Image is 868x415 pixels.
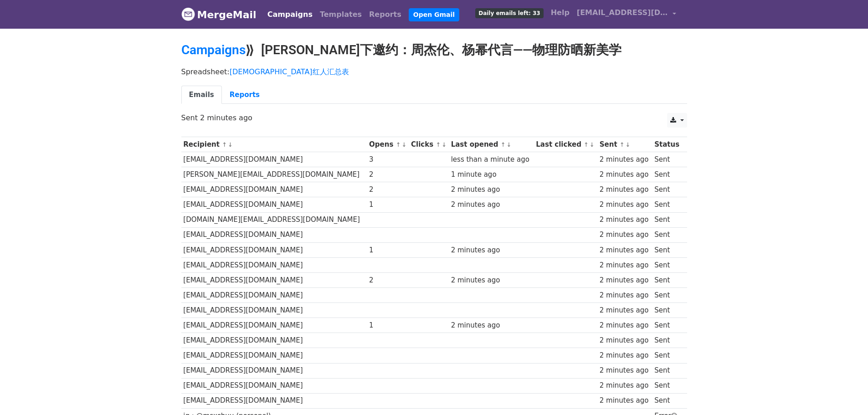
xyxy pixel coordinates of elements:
td: Sent [652,303,682,318]
td: [EMAIL_ADDRESS][DOMAIN_NAME] [181,257,367,272]
td: Sent [652,152,682,167]
td: Sent [652,363,682,378]
div: 1 minute ago [451,169,532,180]
div: 2 minutes ago [451,200,532,210]
div: 2 minutes ago [451,320,532,331]
a: Reports [222,86,267,104]
div: 2 minutes ago [600,290,650,301]
a: Help [547,4,573,22]
div: 2 minutes ago [451,245,532,256]
a: Open Gmail [409,8,459,21]
th: Last clicked [534,137,597,152]
td: [EMAIL_ADDRESS][DOMAIN_NAME] [181,227,367,242]
div: 1 [369,200,406,210]
td: [DOMAIN_NAME][EMAIL_ADDRESS][DOMAIN_NAME] [181,212,367,227]
div: 2 minutes ago [600,154,650,165]
td: [EMAIL_ADDRESS][DOMAIN_NAME] [181,272,367,287]
div: 2 minutes ago [600,335,650,346]
div: 2 minutes ago [600,184,650,195]
div: 2 minutes ago [600,320,650,331]
div: 1 [369,320,406,331]
div: 2 minutes ago [451,184,532,195]
td: [EMAIL_ADDRESS][DOMAIN_NAME] [181,363,367,378]
th: Status [652,137,682,152]
td: Sent [652,182,682,197]
td: [EMAIL_ADDRESS][DOMAIN_NAME] [181,303,367,318]
td: [EMAIL_ADDRESS][DOMAIN_NAME] [181,242,367,257]
div: less than a minute ago [451,154,532,165]
th: Sent [597,137,652,152]
td: Sent [652,318,682,333]
div: 2 minutes ago [600,230,650,240]
a: Emails [181,86,222,104]
div: 2 minutes ago [600,365,650,376]
img: MergeMail logo [181,7,195,21]
td: [EMAIL_ADDRESS][DOMAIN_NAME] [181,288,367,303]
div: 2 [369,184,406,195]
th: Last opened [449,137,534,152]
div: 2 minutes ago [600,350,650,361]
td: [EMAIL_ADDRESS][DOMAIN_NAME] [181,152,367,167]
th: Clicks [409,137,449,152]
a: ↑ [436,141,441,148]
div: 2 minutes ago [600,169,650,180]
td: [EMAIL_ADDRESS][DOMAIN_NAME] [181,333,367,348]
span: Daily emails left: 33 [475,8,543,18]
a: ↓ [506,141,511,148]
a: ↑ [501,141,506,148]
td: [EMAIL_ADDRESS][DOMAIN_NAME] [181,378,367,393]
th: Recipient [181,137,367,152]
a: ↓ [228,141,233,148]
a: ↓ [401,141,406,148]
a: Daily emails left: 33 [472,4,547,22]
div: 1 [369,245,406,256]
h2: ⟫ [PERSON_NAME]下邀约：周杰伦、杨幂代言——物理防晒新美学 [181,42,687,58]
td: Sent [652,257,682,272]
td: Sent [652,378,682,393]
td: Sent [652,393,682,408]
td: [EMAIL_ADDRESS][DOMAIN_NAME] [181,318,367,333]
td: Sent [652,212,682,227]
div: 2 minutes ago [600,200,650,210]
div: 3 [369,154,406,165]
td: Sent [652,242,682,257]
div: 2 minutes ago [600,215,650,225]
a: ↓ [626,141,631,148]
td: Sent [652,333,682,348]
div: 2 minutes ago [600,395,650,406]
p: Sent 2 minutes ago [181,113,687,123]
td: Sent [652,348,682,363]
a: Campaigns [264,5,316,24]
td: Sent [652,167,682,182]
div: 2 minutes ago [600,245,650,256]
td: [EMAIL_ADDRESS][DOMAIN_NAME] [181,348,367,363]
td: Sent [652,227,682,242]
a: [DEMOGRAPHIC_DATA]红人汇总表 [230,67,349,76]
a: ↓ [590,141,595,148]
div: 2 [369,275,406,286]
a: Campaigns [181,42,246,57]
span: [EMAIL_ADDRESS][DOMAIN_NAME] [577,7,668,18]
div: 2 minutes ago [600,380,650,391]
a: ↓ [442,141,447,148]
div: 2 minutes ago [600,275,650,286]
a: Reports [365,5,405,24]
td: [EMAIL_ADDRESS][DOMAIN_NAME] [181,182,367,197]
a: ↑ [222,141,227,148]
a: ↑ [396,141,401,148]
td: [PERSON_NAME][EMAIL_ADDRESS][DOMAIN_NAME] [181,167,367,182]
th: Opens [367,137,409,152]
div: 2 minutes ago [451,275,532,286]
div: 2 [369,169,406,180]
div: 2 minutes ago [600,260,650,271]
a: ↑ [620,141,625,148]
td: [EMAIL_ADDRESS][DOMAIN_NAME] [181,197,367,212]
a: ↑ [584,141,589,148]
td: Sent [652,288,682,303]
a: MergeMail [181,5,257,24]
td: Sent [652,197,682,212]
td: Sent [652,272,682,287]
div: 2 minutes ago [600,305,650,316]
p: Spreadsheet: [181,67,687,77]
td: [EMAIL_ADDRESS][DOMAIN_NAME] [181,393,367,408]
